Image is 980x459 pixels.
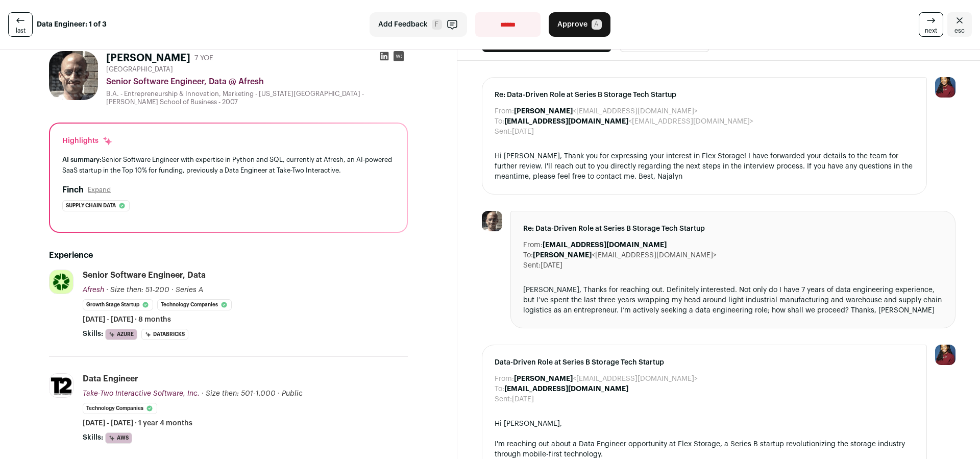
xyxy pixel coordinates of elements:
[512,127,534,137] dd: [DATE]
[523,240,543,250] dt: From:
[935,77,955,98] img: 10010497-medium_jpg
[495,384,504,394] dt: To:
[495,127,512,137] dt: Sent:
[106,90,408,106] div: B.A. - Entrepreneurship & Innovation, Marketing - [US_STATE][GEOGRAPHIC_DATA] - [PERSON_NAME] Sch...
[370,12,467,37] button: Add Feedback F
[495,116,504,127] dt: To:
[495,357,914,368] span: Data-Driven Role at Series B Storage Tech Startup
[62,156,102,163] span: AI summary:
[543,241,667,249] b: [EMAIL_ADDRESS][DOMAIN_NAME]
[557,19,587,30] span: Approve
[157,299,232,310] li: Technology Companies
[106,65,173,74] span: [GEOGRAPHIC_DATA]
[514,106,698,116] dd: <[EMAIL_ADDRESS][DOMAIN_NAME]>
[954,27,965,35] span: esc
[194,53,213,63] div: 7 YOE
[495,151,914,182] div: Hi [PERSON_NAME], Thank you for expressing your interest in Flex Storage! I have forwarded your d...
[83,329,103,339] span: Skills:
[105,329,137,340] li: Azure
[495,90,914,100] span: Re: Data-Driven Role at Series B Storage Tech Startup
[514,375,573,382] b: [PERSON_NAME]
[947,12,972,37] a: Close
[523,224,943,234] span: Re: Data-Driven Role at Series B Storage Tech Startup
[106,76,408,88] div: Senior Software Engineer, Data @ Afresh
[105,432,132,444] li: AWS
[49,249,408,261] h2: Experience
[282,390,303,397] span: Public
[83,403,157,414] li: Technology Companies
[504,118,628,125] b: [EMAIL_ADDRESS][DOMAIN_NAME]
[66,201,116,211] span: Supply chain data
[50,270,73,294] img: bd6ecacc76329c6a923c15b319a5416fcff7963df0d95d2e984c2329a409918f.jpg
[16,27,26,35] span: last
[523,285,943,316] div: [PERSON_NAME], Thanks for reaching out. Definitely interested. Not only do I have 7 years of data...
[523,260,541,271] dt: Sent:
[592,19,602,30] span: A
[83,286,104,294] span: Afresh
[88,186,111,194] button: Expand
[533,252,592,259] b: [PERSON_NAME]
[378,19,428,30] span: Add Feedback
[925,27,937,35] span: next
[482,211,502,231] img: 6bd0e1bd03d5076e9473c2c7b1b0bbbd7bbfb567ad0e98e7a660ca6083ce28d4.jpg
[514,108,573,115] b: [PERSON_NAME]
[83,299,153,310] li: Growth Stage Startup
[83,373,138,384] div: Data Engineer
[141,329,188,340] li: Databricks
[514,374,698,384] dd: <[EMAIL_ADDRESS][DOMAIN_NAME]>
[83,315,171,325] span: [DATE] - [DATE] · 8 months
[512,394,534,404] dd: [DATE]
[83,390,200,397] span: Take-Two Interactive Software, Inc.
[62,136,113,146] div: Highlights
[549,12,610,37] button: Approve A
[432,19,442,30] span: F
[523,250,533,260] dt: To:
[935,345,955,365] img: 10010497-medium_jpg
[171,285,174,295] span: ·
[495,374,514,384] dt: From:
[202,390,276,397] span: · Size then: 501-1,000
[83,418,192,428] span: [DATE] - [DATE] · 1 year 4 months
[83,432,103,443] span: Skills:
[278,389,280,399] span: ·
[62,154,395,176] div: Senior Software Engineer with expertise in Python and SQL, currently at Afresh, an AI-powered Saa...
[176,286,203,294] span: Series A
[83,270,206,281] div: Senior Software Engineer, Data
[919,12,943,37] a: next
[106,286,169,294] span: · Size then: 51-200
[495,419,914,429] div: Hi [PERSON_NAME],
[504,116,753,127] dd: <[EMAIL_ADDRESS][DOMAIN_NAME]>
[533,250,717,260] dd: <[EMAIL_ADDRESS][DOMAIN_NAME]>
[541,260,562,271] dd: [DATE]
[37,19,107,30] strong: Data Engineer: 1 of 3
[50,374,73,397] img: 7f1432e29e7682c6ff447f94b2fb20f6139887f0d0ee011f50eb8588fba7bc48
[8,12,33,37] a: last
[49,51,98,100] img: 6bd0e1bd03d5076e9473c2c7b1b0bbbd7bbfb567ad0e98e7a660ca6083ce28d4.jpg
[495,394,512,404] dt: Sent:
[62,184,84,196] h2: Finch
[504,385,628,393] b: [EMAIL_ADDRESS][DOMAIN_NAME]
[495,106,514,116] dt: From:
[106,51,190,65] h1: [PERSON_NAME]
